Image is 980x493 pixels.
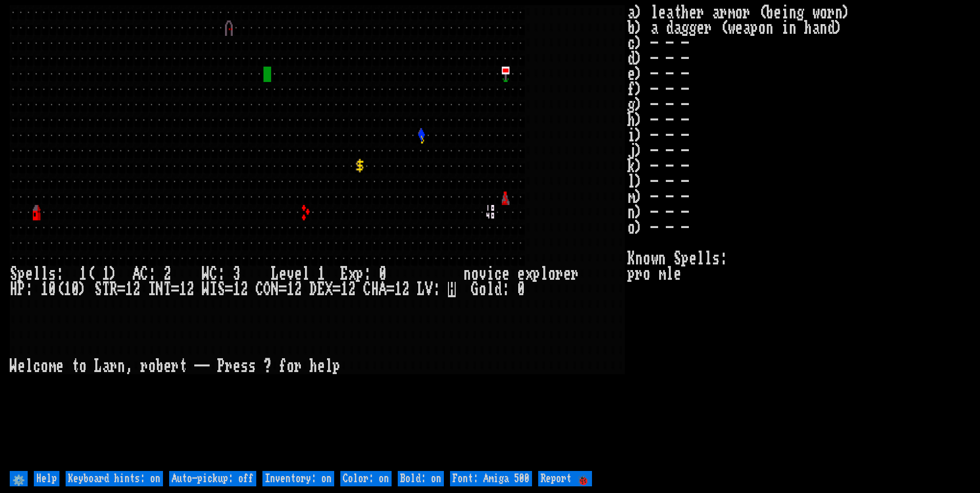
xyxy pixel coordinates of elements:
div: D [310,282,317,297]
div: : [363,266,371,282]
div: r [225,359,233,374]
div: - [202,359,210,374]
div: c [33,359,40,374]
div: 1 [102,266,110,282]
div: : [217,266,225,282]
div: A [379,282,386,297]
div: l [486,282,494,297]
div: o [287,359,294,374]
div: o [548,266,556,282]
div: X [325,282,333,297]
div: l [33,266,40,282]
div: = [171,282,179,297]
input: Font: Amiga 500 [450,471,532,486]
div: N [271,282,279,297]
div: 2 [402,282,410,297]
div: o [79,359,87,374]
div: p [356,266,363,282]
div: N [156,282,164,297]
div: 2 [133,282,140,297]
div: p [333,359,340,374]
input: Bold: on [398,471,444,486]
div: l [25,359,33,374]
div: T [102,282,110,297]
div: G [471,282,479,297]
div: = [279,282,287,297]
div: e [517,266,525,282]
div: 1 [40,282,48,297]
div: e [294,266,302,282]
div: f [279,359,287,374]
div: W [202,266,210,282]
div: r [571,266,579,282]
input: ⚙️ [10,471,28,486]
div: l [40,266,48,282]
div: e [233,359,240,374]
div: x [348,266,356,282]
mark: H [448,282,456,297]
div: e [317,359,325,374]
div: : [56,266,64,282]
div: r [556,266,563,282]
div: = [333,282,340,297]
div: C [256,282,263,297]
div: a [102,359,110,374]
input: Keyboard hints: on [66,471,163,486]
div: 0 [71,282,79,297]
div: 1 [125,282,133,297]
div: C [210,266,217,282]
div: S [10,266,17,282]
div: S [217,282,225,297]
div: p [17,266,25,282]
div: C [363,282,371,297]
div: E [317,282,325,297]
div: o [479,282,486,297]
div: L [417,282,425,297]
div: 1 [340,282,348,297]
div: I [148,282,156,297]
div: ) [110,266,117,282]
div: r [171,359,179,374]
input: Color: on [340,471,392,486]
div: o [471,266,479,282]
div: 0 [48,282,56,297]
div: = [225,282,233,297]
div: o [40,359,48,374]
div: E [340,266,348,282]
div: H [371,282,379,297]
div: l [540,266,548,282]
div: R [110,282,117,297]
div: t [71,359,79,374]
div: e [563,266,571,282]
div: ? [263,359,271,374]
div: O [263,282,271,297]
div: : [502,282,509,297]
div: e [56,359,64,374]
div: 1 [317,266,325,282]
div: m [48,359,56,374]
div: I [210,282,217,297]
div: x [525,266,533,282]
div: 1 [287,282,294,297]
input: Inventory: on [262,471,334,486]
div: 2 [294,282,302,297]
div: c [494,266,502,282]
div: 2 [164,266,171,282]
input: Auto-pickup: off [169,471,256,486]
div: 0 [517,282,525,297]
div: H [10,282,17,297]
div: l [302,266,310,282]
div: 2 [240,282,248,297]
div: W [202,282,210,297]
div: 3 [233,266,240,282]
div: p [533,266,540,282]
div: L [271,266,279,282]
div: : [148,266,156,282]
div: l [325,359,333,374]
div: 1 [79,266,87,282]
div: ( [87,266,94,282]
div: d [494,282,502,297]
div: e [164,359,171,374]
div: b [156,359,164,374]
div: T [164,282,171,297]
